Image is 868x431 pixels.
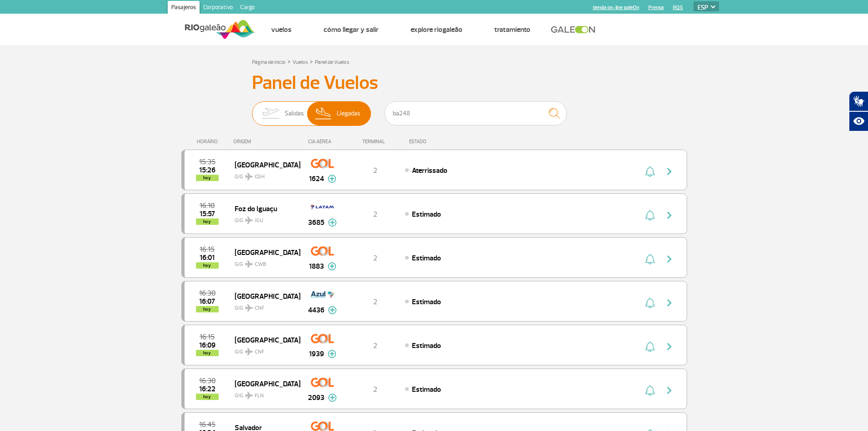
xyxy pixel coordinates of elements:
[199,298,215,305] span: 2025-08-25 16:07:00
[255,173,265,181] span: CGH
[337,102,360,125] span: Llegadas
[200,334,215,340] span: 2025-08-25 16:15:00
[315,59,349,66] a: Panel de Vuelos
[593,5,639,10] a: tienda on-line galeOn
[236,1,258,16] a: Cargo
[200,211,215,217] span: 2025-08-25 15:57:00
[849,111,868,131] button: Abrir recursos assistivos.
[245,217,253,224] img: destiny_airplane.svg
[184,139,234,145] div: HORÁRIO
[310,102,337,125] img: slider-desembarque
[245,260,253,268] img: destiny_airplane.svg
[328,218,337,227] img: mais-info-painel-voo.svg
[235,343,293,356] span: GIG
[199,167,216,173] span: 2025-08-25 15:26:18
[245,348,253,355] img: destiny_airplane.svg
[328,262,336,270] img: mais-info-painel-voo.svg
[255,348,264,356] span: CNF
[309,261,324,272] span: 1883
[255,260,266,269] span: CWB
[256,102,285,125] img: slider-embarque
[235,203,293,214] span: Foz do Iguaçu
[645,166,655,177] img: sino-painel-voo.svg
[235,212,293,225] span: GIG
[200,203,215,209] span: 2025-08-25 16:10:00
[373,385,377,394] span: 2
[308,217,324,228] span: 3685
[412,210,441,219] span: Estimado
[235,334,293,346] span: [GEOGRAPHIC_DATA]
[328,394,337,402] img: mais-info-painel-voo.svg
[664,297,675,308] img: seta-direita-painel-voo.svg
[199,159,216,165] span: 2025-08-25 15:35:00
[196,262,219,269] span: hoy
[310,56,313,67] a: >
[300,139,345,145] div: CIA AÉREA
[271,25,292,34] a: Vuelos
[245,173,253,180] img: destiny_airplane.svg
[328,350,336,358] img: mais-info-painel-voo.svg
[648,5,664,10] a: Prensa
[196,350,219,356] span: hoy
[328,175,336,183] img: mais-info-painel-voo.svg
[293,59,308,66] a: Vuelos
[199,378,216,384] span: 2025-08-25 16:30:00
[255,217,263,225] span: IGU
[412,341,441,350] span: Estimado
[196,394,219,400] span: hoy
[373,341,377,350] span: 2
[235,378,293,389] span: [GEOGRAPHIC_DATA]
[196,175,219,181] span: hoy
[255,304,264,312] span: CNF
[328,306,337,314] img: mais-info-painel-voo.svg
[288,56,291,67] a: >
[664,385,675,396] img: seta-direita-painel-voo.svg
[664,341,675,352] img: seta-direita-painel-voo.svg
[235,290,293,302] span: [GEOGRAPHIC_DATA]
[373,254,377,263] span: 2
[252,72,616,94] h3: Panel de Vuelos
[645,210,655,221] img: sino-painel-voo.svg
[412,254,441,263] span: Estimado
[233,139,300,145] div: ORIGEM
[199,342,216,348] span: 2025-08-25 16:09:00
[200,246,215,253] span: 2025-08-25 16:15:00
[199,290,216,296] span: 2025-08-25 16:30:00
[255,392,264,400] span: FLN
[200,254,215,261] span: 2025-08-25 16:01:00
[235,159,293,171] span: [GEOGRAPHIC_DATA]
[373,166,377,175] span: 2
[664,166,675,177] img: seta-direita-painel-voo.svg
[664,254,675,265] img: seta-direita-painel-voo.svg
[252,59,286,66] a: Página de inicio
[235,387,293,400] span: GIG
[309,173,324,184] span: 1624
[645,297,655,308] img: sino-painel-voo.svg
[285,102,304,125] span: Salidas
[494,25,530,34] a: Tratamiento
[200,1,236,16] a: Corporativo
[168,1,200,16] a: Pasajeros
[235,246,293,258] span: [GEOGRAPHIC_DATA]
[411,25,462,34] a: Explore RIOgaleão
[412,297,441,306] span: Estimado
[199,421,216,428] span: 2025-08-25 16:45:00
[308,392,324,403] span: 2093
[645,254,655,265] img: sino-painel-voo.svg
[308,305,324,316] span: 4436
[673,5,683,10] a: RQS
[245,392,253,399] img: destiny_airplane.svg
[345,139,405,145] div: TERMINAL
[385,101,567,125] input: Vuelo, ciudad o compañía aérea
[235,299,293,312] span: GIG
[199,386,216,392] span: 2025-08-25 16:22:00
[849,91,868,131] div: Plugin de acessibilidade da Hand Talk.
[412,385,441,394] span: Estimado
[405,139,479,145] div: ESTADO
[309,348,324,359] span: 1939
[196,218,219,225] span: hoy
[645,341,655,352] img: sino-painel-voo.svg
[196,306,219,312] span: hoy
[245,304,253,312] img: destiny_airplane.svg
[412,166,447,175] span: Aterrissado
